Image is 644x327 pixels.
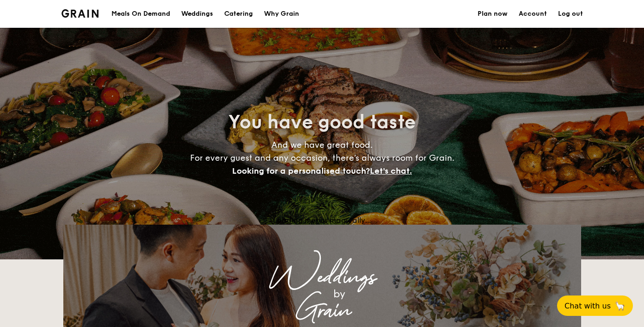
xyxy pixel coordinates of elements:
[614,301,626,311] span: 🦙
[557,296,633,316] button: Chat with us🦙
[63,216,581,225] div: Loading menus magically...
[179,286,500,302] div: by
[61,9,99,18] img: Grain
[145,269,500,286] div: Weddings
[61,9,99,18] a: Logotype
[145,302,500,319] div: Grain
[370,166,412,176] span: Let's chat.
[564,302,611,310] span: Chat with us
